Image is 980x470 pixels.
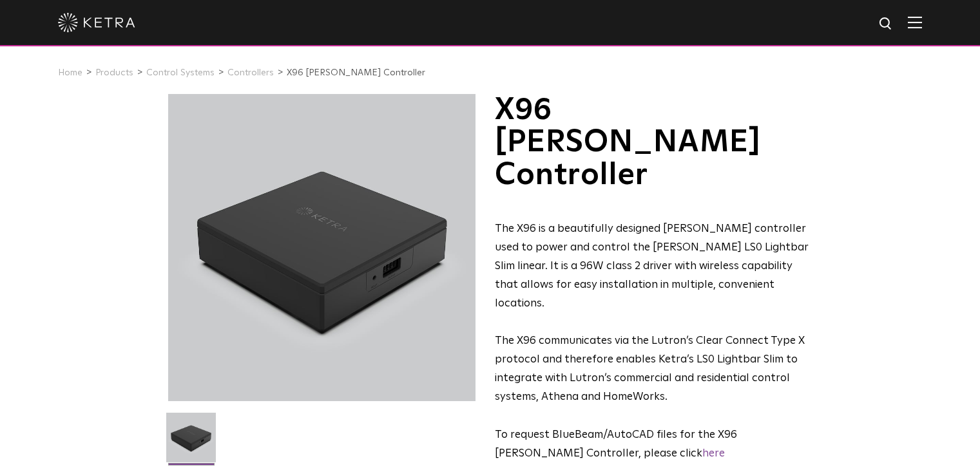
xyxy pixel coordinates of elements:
img: ketra-logo-2019-white [58,13,135,32]
a: X96 [PERSON_NAME] Controller [287,68,425,77]
a: Control Systems [146,68,215,77]
span: The X96 is a beautifully designed [PERSON_NAME] controller used to power and control the [PERSON_... [495,223,809,309]
h1: X96 [PERSON_NAME] Controller [495,94,809,191]
a: Controllers [227,68,274,77]
a: here [702,448,725,459]
img: Hamburger%20Nav.svg [908,16,922,28]
span: ​To request BlueBeam/AutoCAD files for the X96 [PERSON_NAME] Controller, please click [495,429,737,459]
span: The X96 communicates via the Lutron’s Clear Connect Type X protocol and therefore enables Ketra’s... [495,335,805,402]
a: Products [95,68,133,77]
a: Home [58,68,82,77]
img: search icon [878,16,894,32]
